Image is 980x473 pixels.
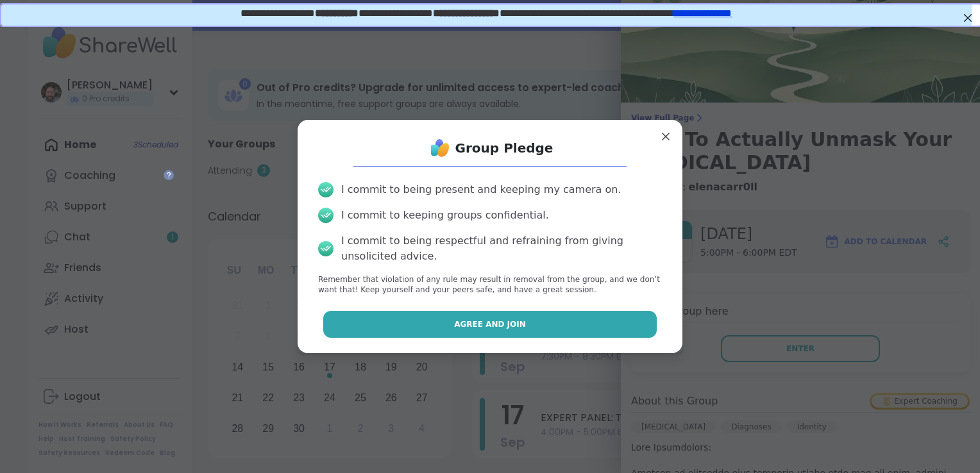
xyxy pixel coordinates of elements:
[341,208,549,223] div: I commit to keeping groups confidential.
[341,233,662,264] div: I commit to being respectful and refraining from giving unsolicited advice.
[323,311,657,338] button: Agree and Join
[427,135,453,161] img: ShareWell Logo
[455,139,553,157] h1: Group Pledge
[164,170,174,180] iframe: Spotlight
[318,274,662,296] p: Remember that violation of any rule may result in removal from the group, and we don’t want that!...
[454,319,526,330] span: Agree and Join
[341,182,621,197] div: I commit to being present and keeping my camera on.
